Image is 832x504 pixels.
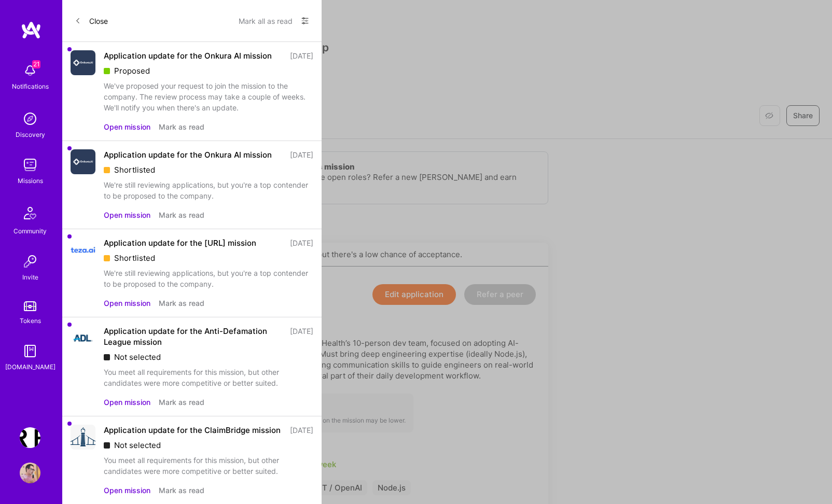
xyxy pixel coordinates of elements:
button: Open mission [104,397,150,408]
button: Open mission [104,121,150,132]
img: Community [18,201,43,226]
img: Invite [20,251,40,272]
div: You meet all requirements for this mission, but other candidates were more competitive or better ... [104,367,313,388]
button: Close [75,12,108,29]
div: Missions [18,175,43,186]
button: Mark as read [159,397,204,408]
a: User Avatar [17,463,43,483]
img: discovery [20,108,40,129]
div: [DATE] [290,326,313,347]
button: Mark as read [159,485,204,496]
div: We're still reviewing applications, but you're a top contender to be proposed to the company. [104,179,313,201]
img: tokens [24,301,36,311]
div: Application update for the Anti-Defamation League mission [104,326,284,347]
div: Shortlisted [104,164,313,175]
div: Application update for the [URL] mission [104,237,256,248]
img: logo [21,21,41,39]
div: [DATE] [290,237,313,248]
div: Community [13,226,47,236]
div: [DATE] [290,425,313,436]
div: Application update for the Onkura AI mission [104,50,272,61]
button: Open mission [104,298,150,309]
img: User Avatar [20,463,40,483]
div: [DATE] [290,50,313,61]
button: Open mission [104,209,150,220]
div: Invite [22,272,38,283]
a: Terr.ai: Building an Innovative Real Estate Platform [17,427,43,448]
div: Not selected [104,440,313,451]
div: Not selected [104,352,313,362]
div: Application update for the ClaimBridge mission [104,425,281,436]
div: Application update for the Onkura AI mission [104,149,272,160]
button: Mark as read [159,298,204,309]
div: Tokens [20,315,41,326]
div: Discovery [16,129,45,140]
img: Company Logo [71,237,95,262]
div: You meet all requirements for this mission, but other candidates were more competitive or better ... [104,455,313,477]
button: Mark as read [159,121,204,132]
img: Company Logo [71,425,95,450]
div: [DATE] [290,149,313,160]
img: Company Logo [71,149,95,174]
button: Mark all as read [239,12,293,29]
img: guide book [20,341,40,361]
img: Company Logo [71,326,95,351]
img: teamwork [20,155,40,175]
button: Mark as read [159,209,204,220]
div: We're still reviewing applications, but you're a top contender to be proposed to the company. [104,268,313,289]
button: Open mission [104,485,150,496]
div: Shortlisted [104,253,313,263]
div: [DOMAIN_NAME] [5,361,56,372]
div: We've proposed your request to join the mission to the company. The review process may take a cou... [104,80,313,113]
div: Proposed [104,65,313,76]
img: Terr.ai: Building an Innovative Real Estate Platform [20,427,40,448]
img: Company Logo [71,50,95,75]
